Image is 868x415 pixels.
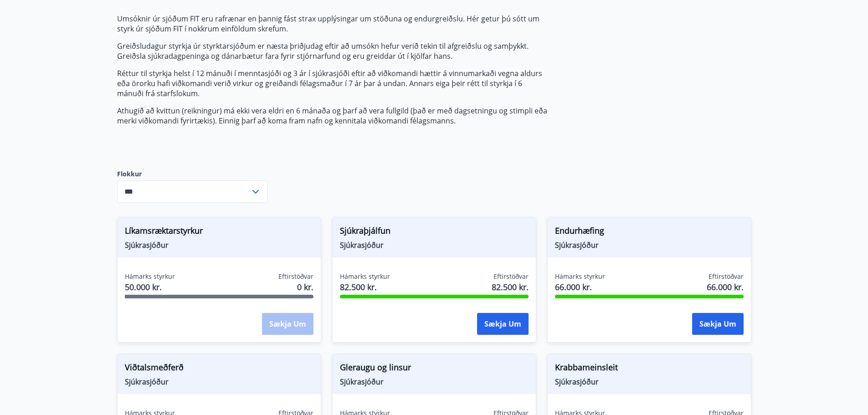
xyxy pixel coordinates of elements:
[555,361,744,377] span: Krabbameinsleit
[117,169,267,179] label: Flokkur
[117,68,547,98] p: Réttur til styrkja helst í 12 mánuði í menntasjóði og 3 ár í sjúkrasjóði eftir að viðkomandi hætt...
[555,377,744,387] span: Sjúkrasjóður
[555,272,605,281] span: Hámarks styrkur
[340,361,529,377] span: Gleraugu og linsur
[117,106,547,126] p: Athugið að kvittun (reikningur) má ekki vera eldri en 6 mánaða og þarf að vera fullgild (það er m...
[125,377,313,387] span: Sjúkrasjóður
[117,14,547,34] p: Umsóknir úr sjóðum FIT eru rafrænar en þannig fást strax upplýsingar um stöðuna og endurgreiðslu....
[125,272,175,281] span: Hámarks styrkur
[492,281,529,293] span: 82.500 kr.
[707,281,744,293] span: 66.000 kr.
[340,225,529,240] span: Sjúkraþjálfun
[340,272,390,281] span: Hámarks styrkur
[125,225,313,240] span: Líkamsræktarstyrkur
[555,240,744,250] span: Sjúkrasjóður
[340,240,529,250] span: Sjúkrasjóður
[477,313,529,335] button: Sækja um
[125,281,175,293] span: 50.000 kr.
[125,240,313,250] span: Sjúkrasjóður
[125,361,313,377] span: Viðtalsmeðferð
[555,225,744,240] span: Endurhæfing
[493,272,529,281] span: Eftirstöðvar
[709,272,744,281] span: Eftirstöðvar
[340,377,529,387] span: Sjúkrasjóður
[117,41,547,61] p: Greiðsludagur styrkja úr styrktarsjóðum er næsta þriðjudag eftir að umsókn hefur verið tekin til ...
[555,281,605,293] span: 66.000 kr.
[692,313,744,335] button: Sækja um
[340,281,390,293] span: 82.500 kr.
[278,272,313,281] span: Eftirstöðvar
[297,281,313,293] span: 0 kr.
